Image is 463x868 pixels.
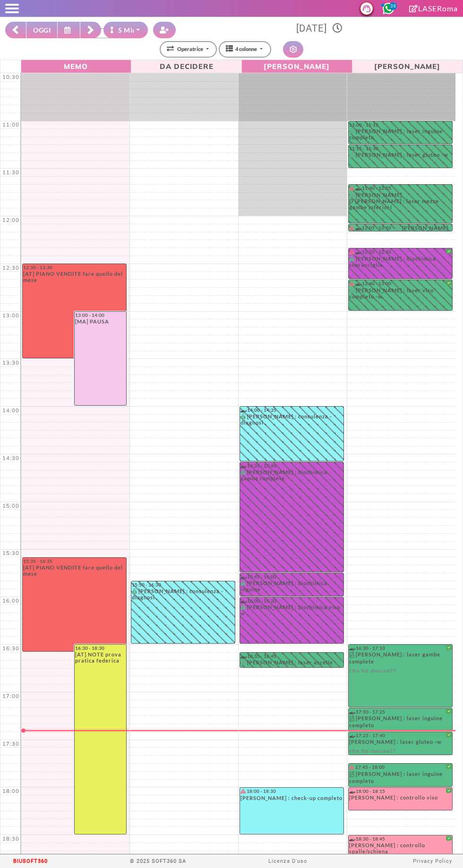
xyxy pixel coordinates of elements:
div: [PERSON_NAME] : laser inguine completo [349,715,452,731]
div: 17:10 - 17:25 [349,709,452,715]
h3: [DATE] [181,23,458,34]
div: 16:30 - 17:10 [349,645,452,651]
i: PAGATO [395,225,402,230]
div: [MA] PAUSA [75,318,125,324]
div: 14:30 [0,455,21,461]
div: [PERSON_NAME] : laser ascelle [240,659,343,667]
div: 12:20 - 12:40 [349,249,452,255]
div: 17:00 [0,693,21,699]
div: [PERSON_NAME] : consulenza - diagnosi [240,413,343,428]
span: che ha deciso?? [349,728,452,738]
img: PERCORSO [349,715,356,722]
i: PAGATO [349,288,356,293]
div: [PERSON_NAME] : laser inguine completo [349,128,452,143]
div: [PERSON_NAME] D'[PERSON_NAME] : laser ascelle [395,225,452,231]
i: Il cliente ha degli insoluti [349,765,354,769]
i: PAGATO [349,152,356,157]
span: 39 [389,2,397,10]
div: [AT] PIANO VENDITE fare quello del mese [23,564,126,577]
div: 13:00 [0,312,21,319]
div: 12:05 - 12:10 [349,225,395,230]
div: [PERSON_NAME] : laser gluteo -w [349,739,452,754]
span: Memo [24,61,129,71]
i: PAGATO [240,660,248,665]
div: 13:00 - 14:00 [75,312,125,318]
a: Licenza D'uso [268,858,307,864]
div: 11:00 [0,121,21,128]
div: 17:30 [0,740,21,747]
div: 16:35 - 16:45 [240,653,343,659]
div: 14:35 - 15:45 [240,463,343,468]
div: 16:00 [0,597,21,604]
div: [PERSON_NAME] : biochimica gambe complete [240,469,343,484]
div: 16:00 - 16:30 [240,598,343,604]
button: Crea nuovo contatto rapido [153,22,176,38]
button: OGGI [26,22,58,38]
div: 13:30 [0,359,21,366]
div: [PERSON_NAME] : laser gambe complete [349,651,452,674]
div: 14:00 [0,407,21,414]
div: [PERSON_NAME] D'[PERSON_NAME] : laser mezze gambe inferiori [349,192,452,213]
i: PAGATO [240,580,248,586]
i: Il cliente ha degli insoluti [349,225,354,230]
div: 14:00 - 14:35 [240,407,343,413]
a: Privacy Policy [413,858,452,864]
div: [PERSON_NAME] : biochimica inguine [240,580,343,595]
i: PAGATO [240,414,248,419]
i: PAGATO [240,604,248,610]
div: [PERSON_NAME] : controllo viso [349,794,452,803]
i: Il cliente ha degli insoluti [240,789,246,793]
div: [PERSON_NAME] : biochimica viso w [240,604,343,619]
div: 11:40 - 12:05 [349,185,452,191]
div: 18:00 - 18:30 [240,788,343,794]
div: 16:30 - 18:30 [75,645,125,651]
i: PAGATO [240,469,248,475]
div: 17:25 - 17:40 [349,732,452,738]
span: Da Decidere [134,61,239,71]
div: [PERSON_NAME] : laser inguine completo [349,771,452,786]
div: 11:30 [0,169,21,176]
span: [PERSON_NAME] [244,61,350,71]
i: Il cliente ha degli insoluti [349,249,354,254]
div: 11:15 - 11:30 [349,145,452,151]
div: 17:45 - 18:00 [349,764,452,770]
i: Il cliente ha degli insoluti [349,281,354,286]
span: che ha deciso?? [349,745,452,754]
div: [PERSON_NAME] : check-up completo [240,795,343,804]
div: 5 Minuti [110,25,145,35]
div: 12:40 - 13:00 [349,281,452,287]
div: 12:00 [0,217,21,223]
div: 18:30 [0,835,21,842]
img: PERCORSO [349,771,356,778]
div: [PERSON_NAME] : consulenza - diagnosi [132,588,234,603]
div: [PERSON_NAME] : controllo spalle/schiena [349,842,452,857]
i: PAGATO [349,128,356,134]
a: LASERoma [409,4,458,13]
i: PAGATO [132,588,139,594]
div: 10:30 [0,74,21,80]
div: 15:00 [0,502,21,509]
div: 15:35 - 16:35 [23,558,126,564]
i: PAGATO [349,256,356,261]
div: 15:50 - 16:30 [132,582,234,587]
span: [PERSON_NAME] [355,61,460,71]
div: [AT] NOTE prova pratica federica [75,651,125,664]
div: 12:30 [0,264,21,271]
div: [PERSON_NAME] : laser viso completo -w [349,287,452,302]
span: che ha deciso?? [349,664,452,674]
i: Clicca per andare alla pagina di firma [409,5,418,12]
div: 12:30 - 13:30 [23,264,126,270]
div: 16:30 [0,645,21,652]
div: 11:00 - 11:15 [349,122,452,128]
div: 18:30 - 18:45 [349,836,452,842]
div: 15:30 [0,550,21,556]
div: [AT] PIANO VENDITE fare quello del mese [23,271,126,283]
div: [PERSON_NAME] : laser gluteo -w [349,152,452,161]
div: 18:00 - 18:15 [349,788,452,794]
div: 15:45 - 16:00 [240,574,343,579]
i: Il cliente ha degli insoluti [349,186,354,190]
div: 18:00 [0,788,21,794]
img: PERCORSO [349,652,356,658]
i: PAGATO [349,192,356,197]
div: [PERSON_NAME] : biochimica sopracciglia [349,255,452,271]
